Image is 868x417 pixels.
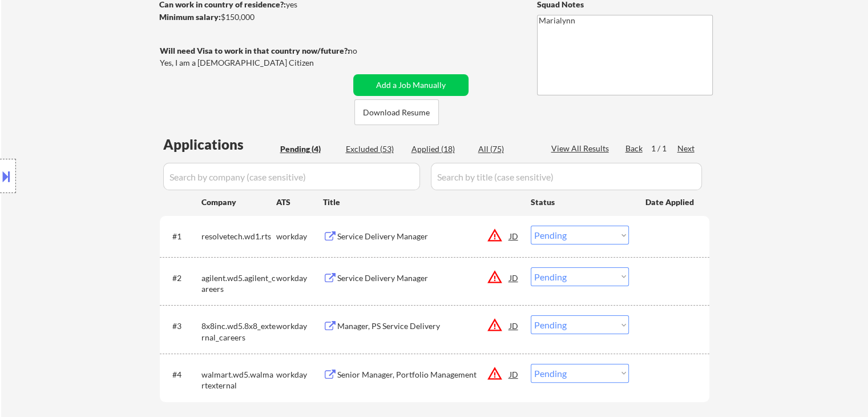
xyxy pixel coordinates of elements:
div: 8x8inc.wd5.8x8_external_careers [201,320,276,343]
button: Download Resume [354,99,439,125]
div: Manager, PS Service Delivery [337,320,510,332]
div: $150,000 [159,11,349,23]
input: Search by title (case sensitive) [431,163,702,190]
div: #4 [172,369,192,380]
div: workday [276,320,323,332]
div: workday [276,369,323,380]
div: JD [508,364,520,384]
div: Senior Manager, Portfolio Management [337,369,510,380]
div: Title [323,197,520,208]
div: Yes, I am a [DEMOGRAPHIC_DATA] Citizen [160,57,353,69]
strong: Minimum salary: [159,12,221,22]
div: Applications [163,138,276,151]
button: warning_amber [487,269,503,285]
div: resolvetech.wd1.rts [201,231,276,242]
strong: Will need Visa to work in that country now/future?: [160,46,350,55]
input: Search by company (case sensitive) [163,163,420,190]
div: workday [276,231,323,242]
div: ATS [276,197,323,208]
div: Date Applied [645,197,696,208]
div: Company [201,197,276,208]
button: warning_amber [487,317,503,333]
div: JD [508,226,520,246]
button: warning_amber [487,227,503,243]
div: Back [625,143,644,154]
div: walmart.wd5.walmartexternal [201,369,276,391]
div: Status [531,191,629,212]
div: workday [276,272,323,284]
div: Next [677,143,696,154]
div: JD [508,267,520,288]
div: no [348,45,381,57]
div: Excluded (53) [346,143,403,155]
div: JD [508,315,520,336]
div: Applied (18) [411,143,469,155]
div: 1 / 1 [651,143,677,154]
div: Pending (4) [280,143,337,155]
button: Add a Job Manually [353,74,469,96]
div: agilent.wd5.agilent_careers [201,272,276,295]
div: Service Delivery Manager [337,272,510,284]
button: warning_amber [487,366,503,382]
div: #3 [172,320,192,332]
div: View All Results [551,143,612,154]
div: All (75) [478,143,535,155]
div: Service Delivery Manager [337,231,510,242]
